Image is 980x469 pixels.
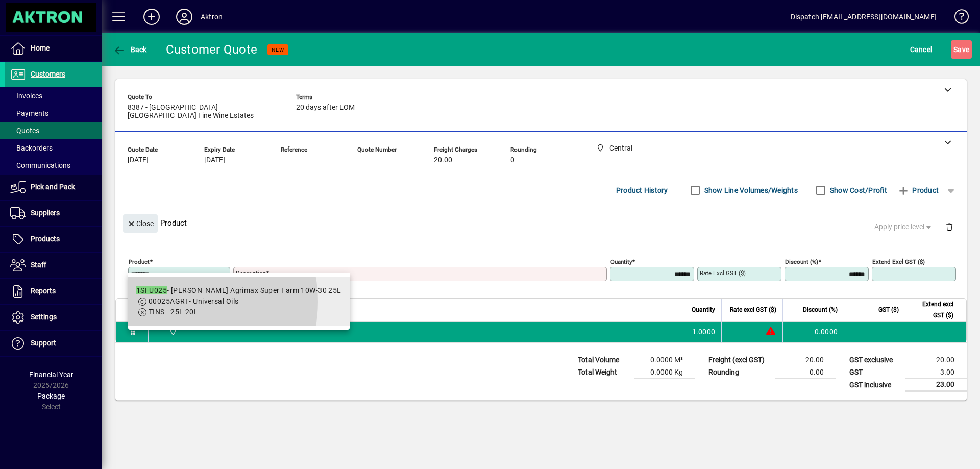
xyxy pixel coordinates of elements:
button: Save [951,40,972,59]
mat-label: Rate excl GST ($) [700,269,746,277]
a: Reports [5,279,102,304]
a: Knowledge Base [947,2,967,35]
span: GST ($) [878,304,899,315]
div: - [PERSON_NAME] Agrimax Super Farm 10W-30 25L [136,285,341,296]
button: Cancel [908,40,935,59]
button: Close [123,214,158,233]
span: Suppliers [31,209,60,217]
mat-label: Discount (%) [785,258,818,265]
td: GST exclusive [844,354,905,366]
a: Home [5,36,102,61]
td: Rounding [703,366,775,379]
button: Delete [937,214,962,239]
em: 1SFU025 [136,286,167,294]
span: Invoices [10,92,42,100]
span: Package [37,392,65,400]
button: Back [110,40,150,59]
td: Total Volume [573,354,634,366]
a: Products [5,227,102,252]
span: 0 [510,156,514,164]
app-page-header-button: Close [120,218,160,228]
span: Discount (%) [803,304,838,315]
mat-label: Extend excl GST ($) [872,258,925,265]
span: Product History [616,182,668,199]
span: Extend excl GST ($) [912,299,953,321]
a: Backorders [5,139,102,157]
span: Apply price level [874,221,934,232]
button: Add [135,8,168,26]
span: - [357,156,359,164]
span: 1.0000 [692,327,716,337]
span: NEW [272,46,284,53]
a: Settings [5,305,102,330]
a: Communications [5,157,102,174]
a: Invoices [5,87,102,105]
a: Staff [5,253,102,278]
a: Support [5,331,102,356]
td: 0.0000 Kg [634,366,695,379]
button: Apply price level [870,218,938,236]
span: Financial Year [29,371,73,379]
span: Rate excl GST ($) [730,304,776,315]
label: Show Cost/Profit [828,185,887,195]
td: 23.00 [905,379,967,391]
span: Quotes [10,127,39,135]
td: 0.0000 M³ [634,354,695,366]
app-page-header-button: Delete [937,222,962,231]
a: Quotes [5,122,102,139]
span: 20.00 [434,156,452,164]
span: Reports [31,287,56,295]
td: 20.00 [775,354,836,366]
div: Aktron [201,9,223,25]
div: Customer Quote [166,41,258,58]
mat-label: Description [236,269,266,277]
td: GST inclusive [844,379,905,391]
button: Profile [168,8,201,26]
span: Central [166,326,178,337]
button: Product History [612,181,672,200]
span: Payments [10,109,48,117]
a: Payments [5,105,102,122]
label: Show Line Volumes/Weights [702,185,798,195]
span: [DATE] [128,156,149,164]
span: TINS - 25L 20L [149,308,198,316]
span: Settings [31,313,57,321]
span: - [281,156,283,164]
td: Total Weight [573,366,634,379]
td: 3.00 [905,366,967,379]
span: 20 days after EOM [296,104,355,112]
div: Product [115,204,967,241]
td: GST [844,366,905,379]
span: Backorders [10,144,53,152]
span: ave [953,41,969,58]
a: Suppliers [5,201,102,226]
span: Quantity [692,304,715,315]
span: 8387 - [GEOGRAPHIC_DATA] [GEOGRAPHIC_DATA] Fine Wine Estates [128,104,281,120]
td: 0.0000 [782,322,844,342]
span: Support [31,339,56,347]
span: Back [113,45,147,54]
span: [DATE] [204,156,225,164]
span: Home [31,44,50,52]
mat-label: Product [129,258,150,265]
mat-label: Quantity [610,258,632,265]
span: Cancel [910,41,933,58]
td: 0.00 [775,366,836,379]
span: Products [31,235,60,243]
app-page-header-button: Back [102,40,158,59]
div: Dispatch [EMAIL_ADDRESS][DOMAIN_NAME] [791,9,937,25]
span: Pick and Pack [31,183,75,191]
mat-option: 1SFU025 - Morris Agrimax Super Farm 10W-30 25L [128,277,350,326]
a: Pick and Pack [5,175,102,200]
span: 00025AGRI - Universal Oils [149,297,238,305]
span: Communications [10,161,70,169]
span: Customers [31,70,65,78]
td: Freight (excl GST) [703,354,775,366]
span: Staff [31,261,46,269]
span: S [953,45,958,54]
span: Close [127,215,154,232]
td: 20.00 [905,354,967,366]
